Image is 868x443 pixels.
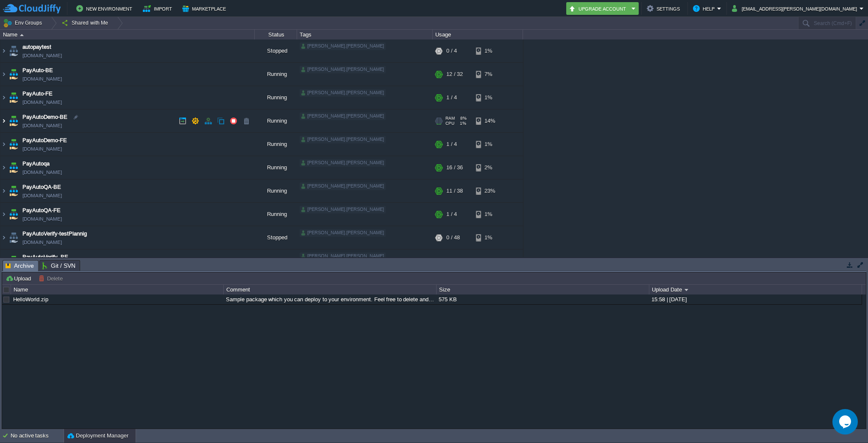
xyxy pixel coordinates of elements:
button: Upload [6,275,33,282]
img: AMDAwAAAACH5BAEAAAAALAAAAAABAAEAAAICRAEAOw== [8,226,19,249]
div: 3% [476,250,504,272]
div: Name [1,30,254,39]
div: 2% [476,156,504,179]
img: AMDAwAAAACH5BAEAAAAALAAAAAABAAEAAAICRAEAOw== [8,133,19,156]
button: Help [693,3,717,14]
img: AMDAwAAAACH5BAEAAAAALAAAAAABAAEAAAICRAEAOw== [0,179,7,202]
a: [DOMAIN_NAME] [22,168,62,177]
img: AMDAwAAAACH5BAEAAAAALAAAAAABAAEAAAICRAEAOw== [8,109,19,132]
div: Running [255,156,297,179]
a: [DOMAIN_NAME] [22,215,62,223]
div: 0 / 48 [446,226,460,249]
a: PayAuto-BE [22,66,53,75]
div: [PERSON_NAME].[PERSON_NAME] [300,136,386,143]
img: AMDAwAAAACH5BAEAAAAALAAAAAABAAEAAAICRAEAOw== [20,34,24,36]
div: 1% [476,39,504,62]
div: Stopped [255,226,297,249]
div: 1% [476,86,504,109]
a: [DOMAIN_NAME] [22,145,62,153]
a: PayAutoQA-BE [22,183,61,191]
a: [DOMAIN_NAME] [22,238,62,247]
div: [PERSON_NAME].[PERSON_NAME] [300,159,386,167]
a: [DOMAIN_NAME] [22,75,62,83]
a: [DOMAIN_NAME] [22,121,62,130]
a: [DOMAIN_NAME] [22,51,62,60]
iframe: chat widget [832,409,860,435]
a: PayAutoDemo-BE [22,113,67,121]
div: Running [255,109,297,132]
a: PayAutoQA-FE [22,206,61,215]
span: PayAutoDemo-FE [22,136,67,145]
div: 12 / 32 [446,63,463,86]
a: HelloWorld.zip [13,296,48,303]
div: 575 KB [437,294,648,304]
div: Size [437,285,649,294]
img: AMDAwAAAACH5BAEAAAAALAAAAAABAAEAAAICRAEAOw== [8,63,19,86]
span: Git / SVN [42,261,75,271]
div: 11 / 32 [446,250,463,272]
img: AMDAwAAAACH5BAEAAAAALAAAAAABAAEAAAICRAEAOw== [0,86,7,109]
div: [PERSON_NAME].[PERSON_NAME] [300,89,386,97]
div: 16 / 36 [446,156,463,179]
div: Sample package which you can deploy to your environment. Feel free to delete and upload a package... [224,294,436,304]
a: [DOMAIN_NAME] [22,98,62,107]
a: PayAuto-FE [22,90,53,98]
span: RAM [445,116,455,121]
button: New Environment [76,3,135,14]
img: AMDAwAAAACH5BAEAAAAALAAAAAABAAEAAAICRAEAOw== [0,226,7,249]
div: 1 / 4 [446,133,457,156]
div: Name [11,285,223,294]
div: Running [255,203,297,226]
div: 11 / 38 [446,179,463,202]
img: AMDAwAAAACH5BAEAAAAALAAAAAABAAEAAAICRAEAOw== [0,133,7,156]
a: PayAutoVerify-testPlannig [22,230,87,238]
img: AMDAwAAAACH5BAEAAAAALAAAAAABAAEAAAICRAEAOw== [8,39,19,62]
img: CloudJiffy [3,3,61,14]
a: PayAutoqa [22,160,50,168]
div: Running [255,250,297,272]
div: 15:58 | [DATE] [649,294,861,304]
img: AMDAwAAAACH5BAEAAAAALAAAAAABAAEAAAICRAEAOw== [0,250,7,272]
div: [PERSON_NAME].[PERSON_NAME] [300,252,386,260]
div: Tags [298,30,432,39]
div: [PERSON_NAME].[PERSON_NAME] [300,66,386,73]
img: AMDAwAAAACH5BAEAAAAALAAAAAABAAEAAAICRAEAOw== [8,156,19,179]
button: Deployment Manager [67,432,128,440]
div: Running [255,133,297,156]
div: 0 / 4 [446,39,457,62]
div: Upload Date [650,285,862,294]
button: [EMAIL_ADDRESS][PERSON_NAME][DOMAIN_NAME] [732,3,860,14]
div: [PERSON_NAME].[PERSON_NAME] [300,229,386,237]
a: autopaytest [22,43,51,51]
a: PayAutoVerify_BE [22,253,68,261]
button: Import [143,3,175,14]
div: Status [255,30,297,39]
img: AMDAwAAAACH5BAEAAAAALAAAAAABAAEAAAICRAEAOw== [8,250,19,272]
img: AMDAwAAAACH5BAEAAAAALAAAAAABAAEAAAICRAEAOw== [8,179,19,202]
img: AMDAwAAAACH5BAEAAAAALAAAAAABAAEAAAICRAEAOw== [8,86,19,109]
img: AMDAwAAAACH5BAEAAAAALAAAAAABAAEAAAICRAEAOw== [0,63,7,86]
div: [PERSON_NAME].[PERSON_NAME] [300,112,386,120]
img: AMDAwAAAACH5BAEAAAAALAAAAAABAAEAAAICRAEAOw== [0,109,7,132]
div: Stopped [255,39,297,62]
div: 1% [476,203,504,226]
button: Upgrade Account [569,3,629,14]
button: Env Groups [3,17,45,29]
div: Running [255,86,297,109]
div: 14% [476,109,504,132]
div: Running [255,179,297,202]
div: [PERSON_NAME].[PERSON_NAME] [300,42,386,50]
div: 1% [476,133,504,156]
div: 7% [476,63,504,86]
button: Marketplace [182,3,228,14]
div: No active tasks [11,429,64,443]
button: Delete [39,275,65,282]
div: [PERSON_NAME].[PERSON_NAME] [300,182,386,190]
div: Comment [224,285,436,294]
